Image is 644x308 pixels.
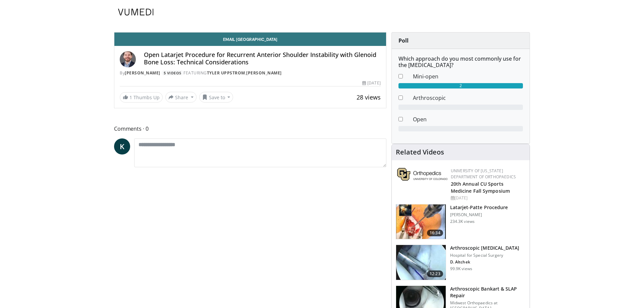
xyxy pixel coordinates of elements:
span: 1 [129,94,132,101]
a: 12:23 Arthroscopic [MEDICAL_DATA] Hospital for Special Surgery D. Altchek 99.9K views [396,245,526,280]
h6: Which approach do you most commonly use for the [MEDICAL_DATA]? [398,56,523,68]
span: 16:34 [427,230,443,236]
a: 5 Videos [161,70,183,76]
a: 1 Thumbs Up [120,92,163,103]
h3: Latarjet-Patte Procedure [450,204,508,211]
p: 99.9K views [450,266,472,271]
a: 20th Annual CU Sports Medicine Fall Symposium [451,181,510,194]
a: K [114,138,130,155]
dd: Arthroscopic [408,94,528,102]
h3: Arthroscopic Bankart & SLAP Repair [450,286,526,299]
img: 617583_3.png.150x105_q85_crop-smart_upscale.jpg [396,204,446,239]
div: By FEATURING , [120,70,381,76]
h3: Arthroscopic [MEDICAL_DATA] [450,245,520,251]
a: 16:34 Latarjet-Patte Procedure [PERSON_NAME] 234.3K views [396,204,526,240]
a: Tyler Uppstrom [207,70,245,76]
div: [DATE] [451,195,524,201]
a: [PERSON_NAME] [125,70,160,76]
span: Comments 0 [114,124,386,133]
h4: Related Videos [396,148,444,156]
p: [PERSON_NAME] [450,212,508,218]
p: Hospital for Special Surgery [450,253,520,258]
button: Share [165,92,197,103]
dd: Mini-open [408,72,528,80]
img: 355603a8-37da-49b6-856f-e00d7e9307d3.png.150x105_q85_autocrop_double_scale_upscale_version-0.2.png [397,168,447,181]
span: 28 views [357,93,381,101]
dd: Open [408,115,528,123]
strong: Poll [398,37,409,44]
a: University of [US_STATE] Department of Orthopaedics [451,168,516,180]
div: 2 [398,83,523,88]
div: [DATE] [362,80,380,86]
h4: Open Latarjet Procedure for Recurrent Anterior Shoulder Instability with Glenoid Bone Loss: Techn... [144,51,381,66]
span: 12:23 [427,270,443,277]
img: VuMedi Logo [118,9,154,15]
p: 234.3K views [450,219,475,224]
img: 10039_3.png.150x105_q85_crop-smart_upscale.jpg [396,245,446,280]
img: Avatar [120,51,136,67]
a: Email [GEOGRAPHIC_DATA] [114,33,386,46]
p: David W Altchek [450,259,520,265]
button: Save to [199,92,233,103]
a: [PERSON_NAME] [246,70,282,76]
